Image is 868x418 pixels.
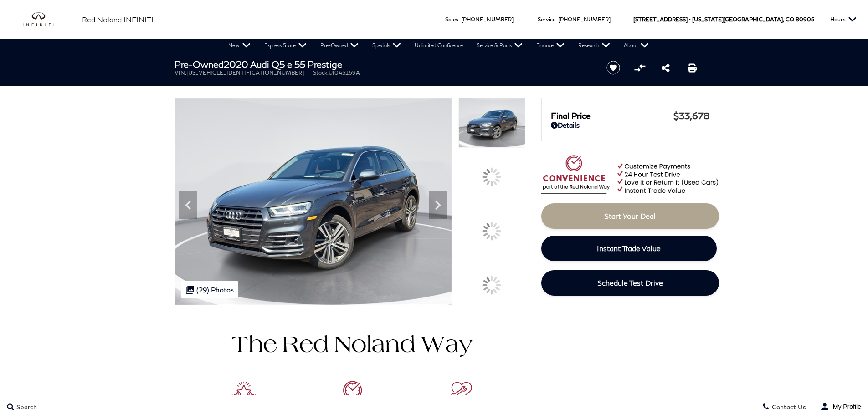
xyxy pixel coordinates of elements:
[458,16,460,23] span: :
[597,278,663,287] span: Schedule Test Drive
[313,39,365,52] a: Pre-Owned
[365,39,408,52] a: Specials
[829,403,861,410] span: My Profile
[617,39,656,52] a: About
[662,62,670,73] a: Share this Pre-Owned 2020 Audi Q5 e 55 Prestige
[813,395,868,418] button: user-profile-menu
[458,98,525,148] img: Used 2020 Mythos Black Metallic Audi 55 Prestige image 1
[175,59,591,69] h1: 2020 Audi Q5 e 55 Prestige
[551,111,673,121] span: Final Price
[186,69,304,76] span: [US_VEHICLE_IDENTIFICATION_NUMBER]
[558,16,611,23] a: [PHONE_NUMBER]
[408,39,470,52] a: Unlimited Confidence
[470,39,529,52] a: Service & Parts
[529,39,571,52] a: Finance
[257,39,313,52] a: Express Store
[541,203,719,229] a: Start Your Deal
[23,12,68,27] img: INFINITI
[770,403,806,411] span: Contact Us
[633,16,814,23] a: [STREET_ADDRESS] • [US_STATE][GEOGRAPHIC_DATA], CO 80905
[633,61,647,75] button: Compare vehicle
[313,69,329,76] span: Stock:
[604,212,656,220] span: Start Your Deal
[688,62,697,73] a: Print this Pre-Owned 2020 Audi Q5 e 55 Prestige
[597,244,661,252] span: Instant Trade Value
[541,270,719,296] a: Schedule Test Drive
[551,121,709,129] a: Details
[175,59,224,70] strong: Pre-Owned
[445,16,458,23] span: Sales
[329,69,360,76] span: UI045169A
[551,110,709,121] a: Final Price $33,678
[538,16,555,23] span: Service
[14,403,37,411] span: Search
[603,60,623,75] button: Save vehicle
[82,14,154,25] a: Red Noland INFINITI
[221,39,656,52] nav: Main Navigation
[82,15,154,24] span: Red Noland INFINITI
[461,16,514,23] a: [PHONE_NUMBER]
[673,110,709,121] span: $33,678
[175,98,452,305] img: Used 2020 Mythos Black Metallic Audi 55 Prestige image 1
[175,69,186,76] span: VIN:
[541,236,717,261] a: Instant Trade Value
[181,281,238,298] div: (29) Photos
[571,39,617,52] a: Research
[555,16,557,23] span: :
[23,12,68,27] a: infiniti
[221,39,257,52] a: New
